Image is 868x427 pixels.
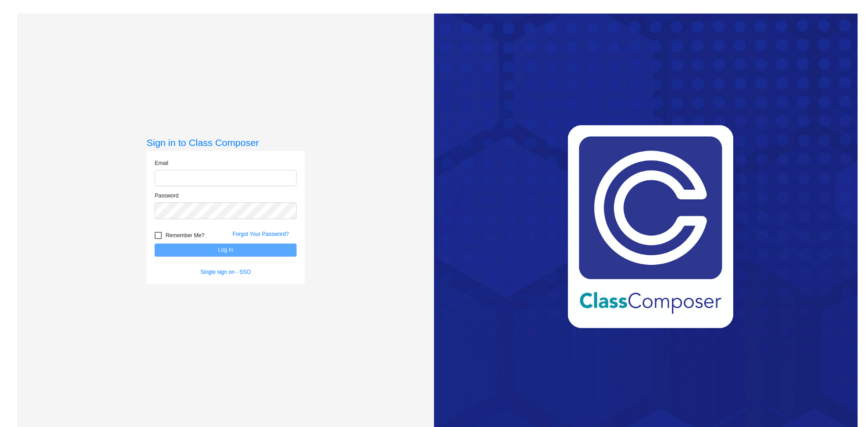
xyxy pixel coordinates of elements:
[155,192,179,200] label: Password
[146,137,305,148] h3: Sign in to Class Composer
[155,159,168,167] label: Email
[201,269,251,275] a: Single sign on - SSO
[165,230,204,241] span: Remember Me?
[155,244,297,257] button: Log In
[232,231,289,237] a: Forgot Your Password?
